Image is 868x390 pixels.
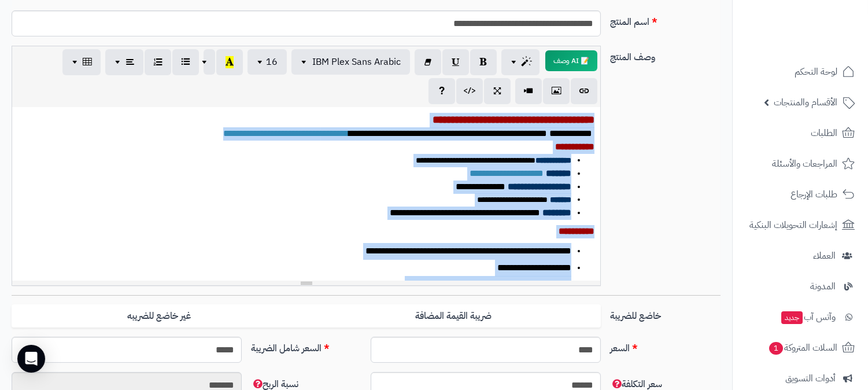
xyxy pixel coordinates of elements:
span: الطلبات [811,125,837,141]
a: لوحة التحكم [740,58,861,86]
span: IBM Plex Sans Arabic [312,55,401,69]
span: أدوات التسويق [785,370,836,387]
button: 📝 AI وصف [545,50,597,71]
label: السعر [605,337,725,355]
a: المدونة [740,273,861,300]
label: اسم المنتج [605,10,725,29]
span: وآتس آب [780,309,836,325]
a: السلات المتروكة1 [740,334,861,362]
a: المراجعات والأسئلة [740,150,861,178]
span: 16 [266,55,278,69]
span: 1 [769,342,783,355]
label: وصف المنتج [605,46,725,64]
span: جديد [781,311,803,324]
span: طلبات الإرجاع [791,186,837,203]
a: وآتس آبجديد [740,303,861,331]
span: لوحة التحكم [795,64,837,80]
span: المدونة [810,278,836,295]
label: خاضع للضريبة [605,304,725,323]
div: Open Intercom Messenger [17,345,45,373]
label: ضريبة القيمة المضافة [306,304,601,328]
span: إشعارات التحويلات البنكية [749,217,837,233]
a: الطلبات [740,119,861,147]
button: IBM Plex Sans Arabic [291,49,410,75]
span: الأقسام والمنتجات [774,94,837,111]
button: 16 [248,49,287,75]
span: السلات المتروكة [768,340,837,356]
label: غير خاضع للضريبه [12,304,306,328]
span: العملاء [813,248,836,264]
a: العملاء [740,242,861,270]
span: المراجعات والأسئلة [772,156,837,172]
label: السعر شامل الضريبة [246,337,366,355]
a: إشعارات التحويلات البنكية [740,211,861,239]
a: طلبات الإرجاع [740,181,861,208]
img: logo-2.png [789,31,857,55]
